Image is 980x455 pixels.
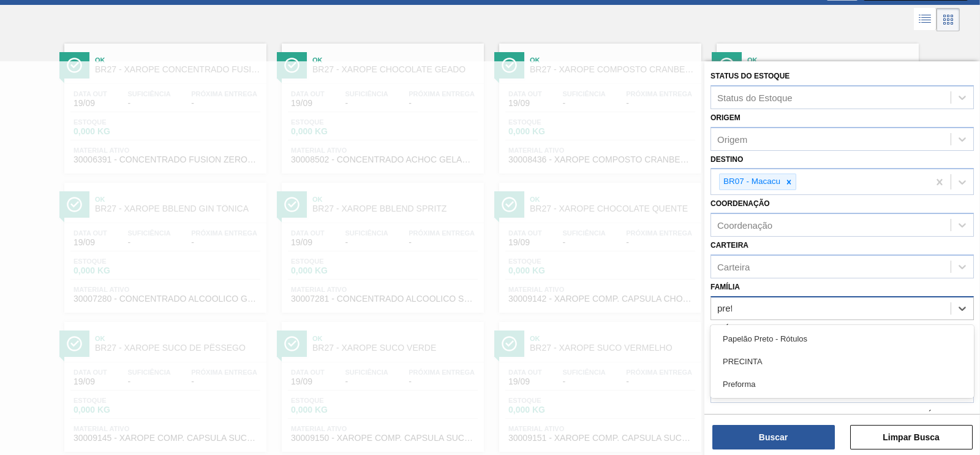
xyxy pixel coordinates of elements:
div: Papelão Preto - Rótulos [710,327,974,350]
div: PRECINTA [710,350,974,373]
label: Carteira [710,241,748,250]
a: ÍconeOkBR27 - XAROPE CONCENTRADO FUSION ZERO BBLENDData out19/09Suficiência-Próxima Entrega-Estoq... [55,34,273,174]
div: Visão em Cards [937,8,960,31]
a: ÍconeOkBR27 - XAROPE CHOCOLATE GEADOData out19/09Suficiência-Próxima Entrega-Estoque0,000 KGMater... [273,34,490,174]
div: Status do Estoque [717,92,793,102]
img: Ícone [284,58,300,73]
img: Ícone [67,58,82,73]
span: Ok [312,56,478,64]
a: ÍconeOkBR27 - XAROPE COMPOSTO CRANBERRYData out19/09Suficiência-Próxima Entrega-Estoque0,000 KGMa... [490,34,707,174]
div: Carteira [717,261,750,272]
span: Ok [747,56,913,64]
div: Visão em Lista [914,8,937,31]
span: Ok [530,56,695,64]
img: Ícone [502,58,517,73]
div: BR07 - Macacu [720,174,782,189]
div: Preforma [710,373,974,396]
label: Data de Entrega até [847,410,932,419]
div: Coordenação [717,220,772,231]
label: Status do Estoque [710,72,790,80]
span: Ok [95,56,260,64]
div: Origem [717,134,747,144]
label: Data de Entrega de [710,410,792,419]
img: Ícone [719,58,734,73]
label: Origem [710,113,741,122]
a: ÍconeOkBR27 - XAROPE COMPOSTO CRANBERRY ZEROData out19/09Suficiência-Próxima Entrega-Estoque0,000... [707,34,925,174]
label: Destino [710,155,743,164]
label: Coordenação [710,199,770,208]
label: Família Rotulada [710,324,783,333]
label: Família [710,283,740,291]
